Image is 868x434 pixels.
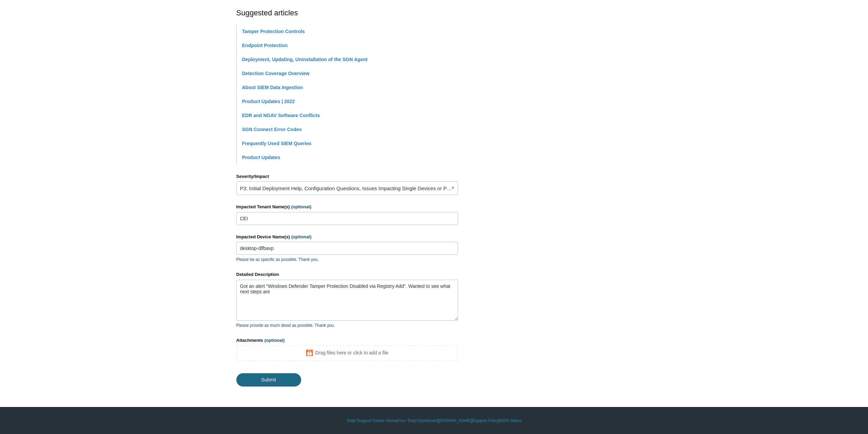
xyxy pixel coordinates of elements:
a: EDR and NGAV Software Conflicts [242,113,320,118]
a: Tamper Protection Controls [242,29,305,34]
a: Your Todyl Dashboard [398,418,438,424]
a: SGN Status [500,418,522,424]
label: Attachments [236,337,458,344]
label: Impacted Tenant Name(s) [236,204,458,210]
label: Severity/Impact [236,173,458,180]
a: Todyl Support Center Home [346,418,397,424]
p: Please be as specific as possible. Thank you. [236,256,458,263]
a: Product Updates [242,155,280,160]
a: P3: Initial Deployment Help, Configuration Questions, Issues Impacting Single Devices or Past Out... [236,181,458,195]
input: Submit [236,373,301,386]
a: Deployment, Updating, Uninstallation of the SGN Agent [242,57,368,62]
a: [DOMAIN_NAME] [439,418,472,424]
a: Endpoint Protection [242,43,288,48]
span: (optional) [291,204,311,209]
a: Detection Coverage Overview [242,71,310,76]
a: Product Updates | 2022 [242,99,295,104]
h2: Suggested articles [236,7,458,18]
a: Support Policy [473,418,499,424]
label: Detailed Description [236,271,458,278]
a: SGN Connect Error Codes [242,127,302,132]
div: | | | | [236,418,632,424]
label: Impacted Device Name(s) [236,234,458,240]
a: About SIEM Data Ingestion [242,85,303,90]
a: Frequently Used SIEM Queries [242,141,312,146]
span: (optional) [291,234,311,239]
span: (optional) [264,338,284,343]
p: Please provide as much detail as possible. Thank you. [236,322,458,328]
